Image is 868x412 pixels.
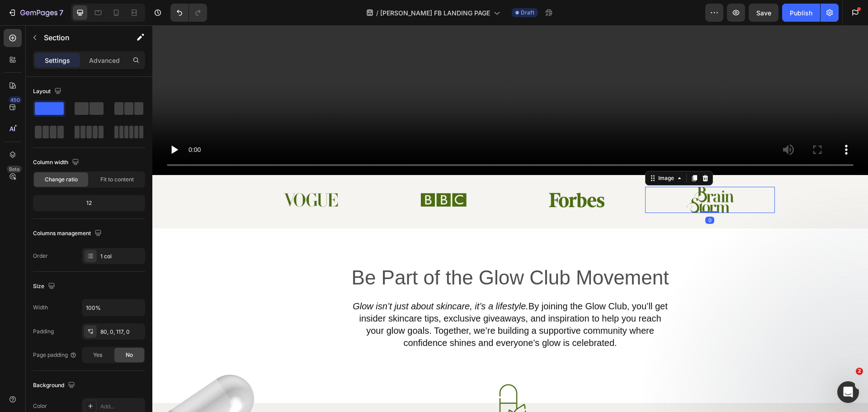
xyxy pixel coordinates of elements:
img: gempages_432750572815254551-ad6daf0b-e858-41ce-94e5-41c8f5c0d239.svg [339,359,377,397]
div: Layout [33,85,63,98]
span: [PERSON_NAME] FB LANDING PAGE [380,8,490,18]
iframe: Intercom live chat [837,381,859,403]
i: Glow isn’t just about skincare, it’s a lifestyle. [200,276,376,286]
p: Be Part of the Glow Club Movement [197,240,519,265]
div: 0 [553,191,562,199]
div: Column width [33,156,81,169]
div: 1 col [100,252,143,260]
div: Page padding [33,351,77,359]
div: Add... [100,403,143,411]
div: 80, 0, 117, 0 [100,328,143,336]
iframe: To enrich screen reader interactions, please activate Accessibility in Grammarly extension settings [152,25,868,412]
span: Yes [93,351,102,359]
button: Publish [782,4,820,22]
span: Fit to content [100,175,134,184]
div: 12 [35,197,143,209]
span: Draft [521,9,534,17]
div: Undo/Redo [170,4,207,22]
div: 450 [9,96,22,104]
p: Advanced [89,56,120,65]
input: Auto [82,299,145,316]
div: Publish [790,8,812,18]
div: Order [33,252,48,260]
div: Size [33,280,57,293]
div: Color [33,402,47,410]
button: 7 [4,4,67,22]
img: gempages_432750572815254551-87611b01-590f-4dcc-a9c6-971216515a09.png [268,164,315,185]
div: Background [33,379,77,392]
span: 2 [856,368,863,375]
p: Settings [45,56,70,65]
button: Save [749,4,778,22]
div: Image [504,149,524,157]
div: To enrich screen reader interactions, please activate Accessibility in Grammarly extension settings [196,274,520,325]
span: / [376,8,378,18]
span: Change ratio [45,175,78,184]
img: gempages_432750572815254551-71ed4ced-0322-4426-9f3d-d21472cc8a0a.png [534,161,581,187]
p: 7 [59,7,63,18]
h2: Rich Text Editor. Editing area: main [196,239,520,265]
div: Width [33,303,48,312]
p: By joining the Glow Club, you’ll get insider skincare tips, exclusive giveaways, and inspiration ... [197,275,519,324]
div: Padding [33,327,54,336]
img: gempages_432750572815254551-385b9199-f943-46d9-a539-d2bdce719606.png [394,166,455,183]
div: Columns management [33,227,104,240]
div: Beta [7,166,22,173]
span: Save [756,9,771,17]
p: Section [44,32,118,43]
span: No [126,351,133,359]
